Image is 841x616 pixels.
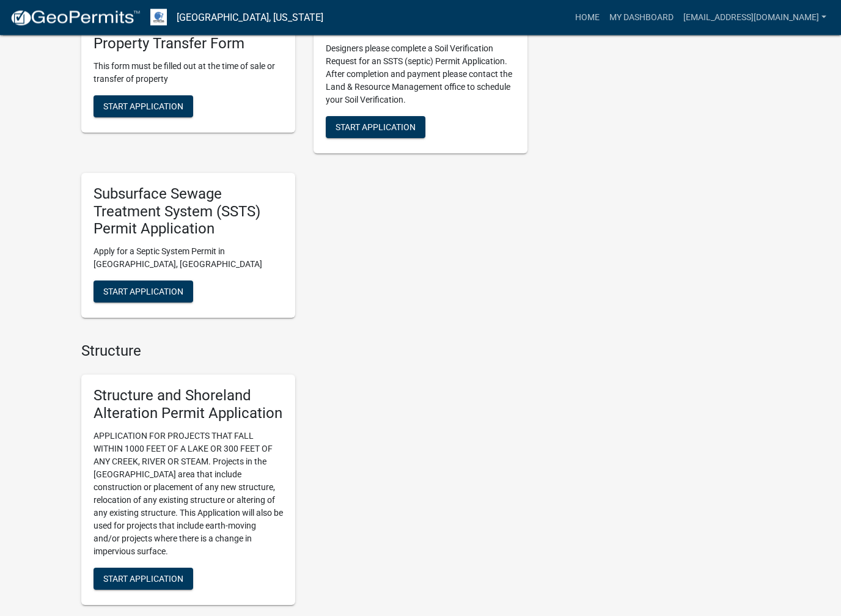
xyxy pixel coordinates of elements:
a: My Dashboard [604,6,678,29]
a: [GEOGRAPHIC_DATA], [US_STATE] [177,7,323,28]
h4: Structure [81,343,527,361]
img: Otter Tail County, Minnesota [150,9,167,26]
p: This form must be filled out at the time of sale or transfer of property [94,61,283,86]
span: Start Application [103,574,183,584]
p: Designers please complete a Soil Verification Request for an SSTS (septic) Permit Application. Af... [326,43,515,107]
a: [EMAIL_ADDRESS][DOMAIN_NAME] [678,6,831,29]
span: Start Application [336,122,416,132]
button: Start Application [94,568,193,590]
a: Home [570,6,604,29]
span: Start Application [103,101,183,111]
button: Start Application [326,117,425,139]
span: Start Application [103,287,183,297]
h5: Structure and Shoreland Alteration Permit Application [94,387,283,423]
p: Apply for a Septic System Permit in [GEOGRAPHIC_DATA], [GEOGRAPHIC_DATA] [94,246,283,271]
h5: Subsurface Sewage Treatment System (SSTS) Permit Application [94,186,283,238]
p: APPLICATION FOR PROJECTS THAT FALL WITHIN 1000 FEET OF A LAKE OR 300 FEET OF ANY CREEK, RIVER OR ... [94,430,283,559]
button: Start Application [94,96,193,118]
button: Start Application [94,281,193,303]
h5: Sewage Treatment System Property Transfer Form [94,18,283,53]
